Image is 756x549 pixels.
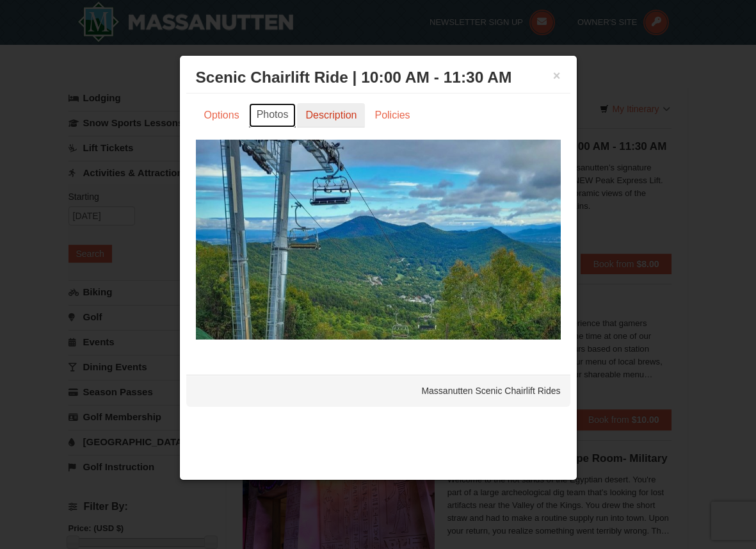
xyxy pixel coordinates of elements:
div: Massanutten Scenic Chairlift Rides [186,375,570,407]
h3: Scenic Chairlift Ride | 10:00 AM - 11:30 AM [196,68,561,87]
img: 24896431-1-a2e2611b.jpg [196,140,561,340]
button: × [553,69,561,82]
a: Description [297,103,365,127]
a: Photos [249,103,296,127]
a: Policies [366,103,418,127]
a: Options [196,103,248,127]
